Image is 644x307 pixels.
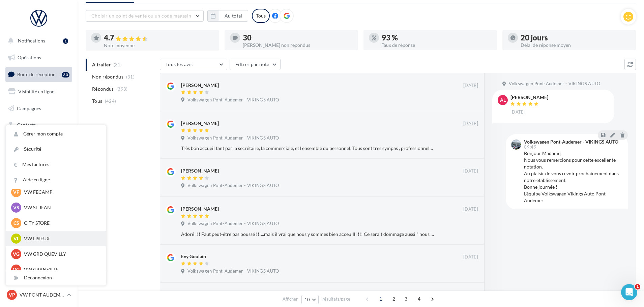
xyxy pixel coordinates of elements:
[521,43,631,48] div: Délai de réponse moyen
[382,43,492,48] div: Taux de réponse
[187,97,279,103] span: Volkswagen Pont-Audemer - VIKINGS AUTO
[635,284,640,289] span: 1
[509,81,600,87] span: Volkswagen Pont-Audemer - VIKINGS AUTO
[187,221,279,227] span: Volkswagen Pont-Audemer - VIKINGS AUTO
[5,288,72,301] a: VP VW PONT AUDEMER
[500,97,506,103] span: AL
[181,253,206,260] div: Evy Goulain
[375,294,386,304] span: 1
[4,34,71,48] button: Notifications 1
[4,118,74,132] a: Contacts
[414,294,425,304] span: 4
[13,189,19,195] span: VF
[6,126,106,142] a: Gérer mon compte
[181,145,434,152] div: Très bon accueil tant par la secrétaire, la commerciale, et l'ensemble du personnel. Tous sont tr...
[463,83,478,89] span: [DATE]
[24,189,98,195] p: VW FECAMP
[4,101,74,116] a: Campagnes
[13,266,20,273] span: VG
[230,59,281,70] button: Filtrer par note
[6,172,106,187] a: Aide en ligne
[301,295,319,304] button: 10
[4,67,74,82] a: Boîte de réception30
[4,85,74,99] a: Visibilité en ligne
[6,270,106,285] div: Déconnexion
[104,34,214,42] div: 4.7
[24,220,98,226] p: CITY STORE
[463,206,478,212] span: [DATE]
[4,135,74,149] a: Médiathèque
[187,183,279,189] span: Volkswagen Pont-Audemer - VIKINGS AUTO
[24,266,98,273] p: VW GRANVILLE
[92,98,102,104] span: Tous
[463,121,478,127] span: [DATE]
[401,294,411,304] span: 3
[91,13,191,19] span: Choisir un point de vente ou un code magasin
[463,254,478,260] span: [DATE]
[187,268,279,274] span: Volkswagen Pont-Audemer - VIKINGS AUTO
[187,135,279,141] span: Volkswagen Pont-Audemer - VIKINGS AUTO
[524,150,622,204] div: Bonjour Madame, Nous vous remercions pour cette excellente notation. Au plaisir de vous revoir pr...
[388,294,399,304] span: 2
[13,235,19,242] span: VL
[13,251,20,257] span: VG
[62,72,69,78] div: 30
[18,38,45,43] span: Notifications
[243,43,353,48] div: [PERSON_NAME] non répondus
[181,120,219,127] div: [PERSON_NAME]
[17,71,56,77] span: Boîte de réception
[181,167,219,174] div: [PERSON_NAME]
[4,191,74,211] a: Campagnes DataOnDemand
[243,34,353,41] div: 30
[4,51,74,65] a: Opérations
[4,152,74,166] a: Calendrier
[63,38,68,44] div: 1
[521,34,631,41] div: 20 jours
[86,10,204,22] button: Choisir un point de vente ou un code magasin
[219,10,248,22] button: Au total
[4,168,74,188] a: PLV et print personnalisable
[181,82,219,89] div: [PERSON_NAME]
[92,86,114,92] span: Répondus
[621,284,637,300] iframe: Intercom live chat
[510,95,548,100] div: [PERSON_NAME]
[104,43,214,48] div: Note moyenne
[24,204,98,211] p: VW ST JEAN
[463,168,478,174] span: [DATE]
[283,296,298,302] span: Afficher
[207,10,248,22] button: Au total
[13,204,19,211] span: VS
[17,122,36,128] span: Contacts
[116,86,128,92] span: (393)
[322,296,350,302] span: résultats/page
[24,235,98,242] p: VW LISIEUX
[510,109,525,115] span: [DATE]
[18,55,41,60] span: Opérations
[13,220,19,226] span: CS
[18,89,54,94] span: Visibilité en ligne
[92,73,123,80] span: Non répondus
[181,231,434,238] div: Adoré !!! Faut peut-être pas poussé !!!...mais il vrai que nous y sommes bien acceuilli !!! Ce se...
[524,140,618,144] div: Volkswagen Pont-Audemer - VIKINGS AUTO
[160,59,227,70] button: Tous les avis
[181,206,219,212] div: [PERSON_NAME]
[166,61,193,67] span: Tous les avis
[126,74,135,80] span: (31)
[382,34,492,41] div: 93 %
[9,291,15,298] span: VP
[24,251,98,257] p: VW GRD QUEVILLY
[20,291,64,298] p: VW PONT AUDEMER
[17,105,41,111] span: Campagnes
[6,142,106,157] a: Sécurité
[304,297,310,302] span: 10
[252,9,270,23] div: Tous
[6,157,106,172] a: Mes factures
[524,145,536,149] span: 09:49
[105,98,116,104] span: (424)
